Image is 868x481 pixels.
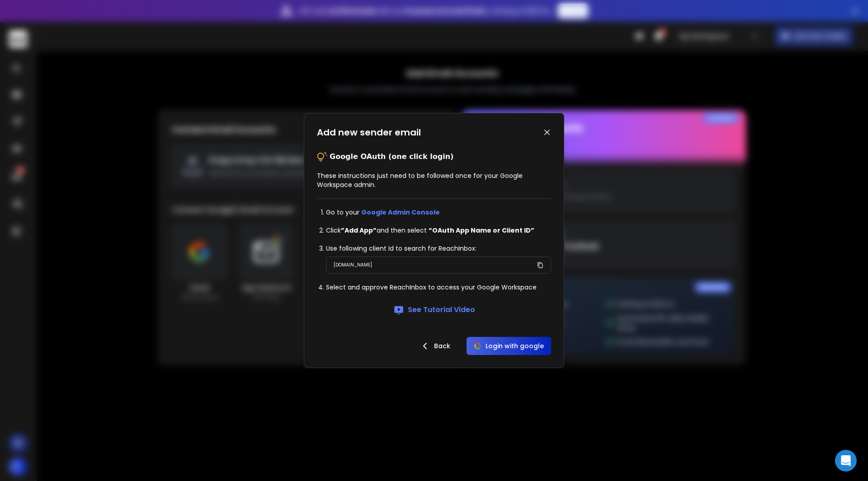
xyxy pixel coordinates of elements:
[326,208,551,217] li: Go to your
[326,283,551,292] li: Select and approve ReachInbox to access your Google Workspace
[317,126,421,139] h1: Add new sender email
[429,226,534,235] strong: “OAuth App Name or Client ID”
[412,337,458,355] button: Back
[835,450,857,472] div: Open Intercom Messenger
[330,151,453,162] p: Google OAuth (one click login)
[326,226,551,235] li: Click and then select
[317,151,328,162] img: tips
[393,304,475,315] a: See Tutorial Video
[317,171,551,189] p: These instructions just need to be followed once for your Google Workspace admin.
[467,337,551,355] button: Login with google
[334,261,372,270] p: [DOMAIN_NAME]
[326,244,551,253] li: Use following client Id to search for ReachInbox:
[341,226,377,235] strong: ”Add App”
[361,208,440,217] a: Google Admin Console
